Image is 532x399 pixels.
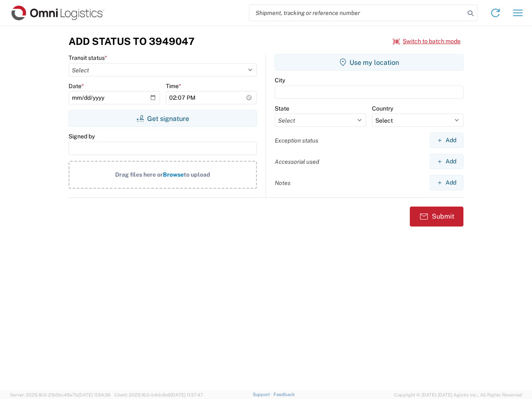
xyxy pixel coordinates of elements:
[78,392,111,397] span: [DATE] 11:54:36
[275,54,463,71] button: Use my location
[410,207,463,227] button: Submit
[249,5,465,21] input: Shipment, tracking or reference number
[114,392,203,397] span: Client: 2025.16.0-b4dc8a9
[69,110,257,127] button: Get signature
[430,175,463,190] button: Add
[166,82,181,90] label: Time
[69,82,84,90] label: Date
[275,105,289,112] label: State
[430,133,463,148] button: Add
[275,179,291,187] label: Notes
[393,34,461,48] button: Switch to batch mode
[171,392,203,397] span: [DATE] 11:37:47
[275,76,285,84] label: City
[275,158,319,165] label: Accessorial used
[163,171,184,178] span: Browse
[115,171,163,178] span: Drag files here or
[69,54,107,62] label: Transit status
[184,171,210,178] span: to upload
[372,105,393,112] label: Country
[394,391,522,399] span: Copyright © [DATE]-[DATE] Agistix Inc., All Rights Reserved
[253,392,273,397] a: Support
[10,392,111,397] span: Server: 2025.16.0-21b0bc45e7b
[275,137,318,144] label: Exception status
[69,35,195,47] h3: Add Status to 3949047
[273,392,295,397] a: Feedback
[430,154,463,169] button: Add
[69,133,95,140] label: Signed by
